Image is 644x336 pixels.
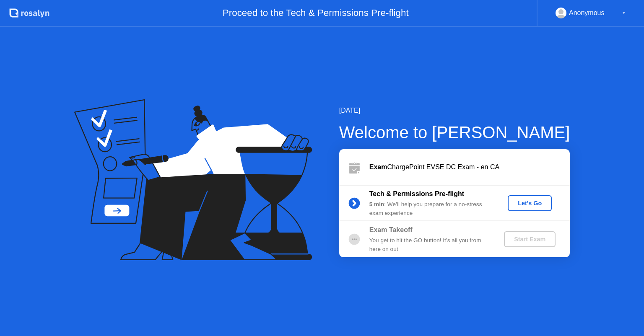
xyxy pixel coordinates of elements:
[504,231,556,247] button: Start Exam
[622,8,626,18] div: ▼
[339,120,570,145] div: Welcome to [PERSON_NAME]
[369,162,570,172] div: ChargePoint EVSE DC Exam - en CA
[508,195,552,211] button: Let's Go
[369,163,387,171] b: Exam
[507,236,552,243] div: Start Exam
[369,190,464,197] b: Tech & Permissions Pre-flight
[511,200,548,207] div: Let's Go
[369,200,490,217] div: : We’ll help you prepare for a no-stress exam experience
[569,8,605,18] div: Anonymous
[369,226,413,233] b: Exam Takeoff
[369,236,490,253] div: You get to hit the GO button! It’s all you from here on out
[369,201,384,207] b: 5 min
[339,106,570,116] div: [DATE]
